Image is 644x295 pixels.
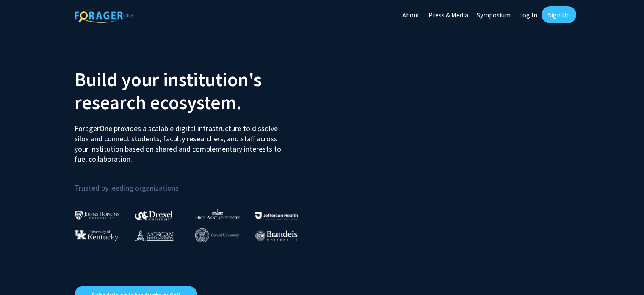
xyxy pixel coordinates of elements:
img: Cornell University [195,228,239,242]
img: Drexel University [135,211,173,220]
img: ForagerOne Logo [75,8,134,23]
img: Brandeis University [255,230,298,241]
img: Morgan State University [135,230,174,241]
a: Sign Up [542,6,576,23]
img: High Point University [195,209,240,219]
img: Thomas Jefferson University [255,212,298,220]
img: University of Kentucky [75,230,119,241]
h2: Build your institution's research ecosystem. [75,68,316,114]
p: ForagerOne provides a scalable digital infrastructure to dissolve silos and connect students, fac... [75,117,287,164]
img: Johns Hopkins University [75,211,119,220]
p: Trusted by leading organizations [75,171,316,194]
